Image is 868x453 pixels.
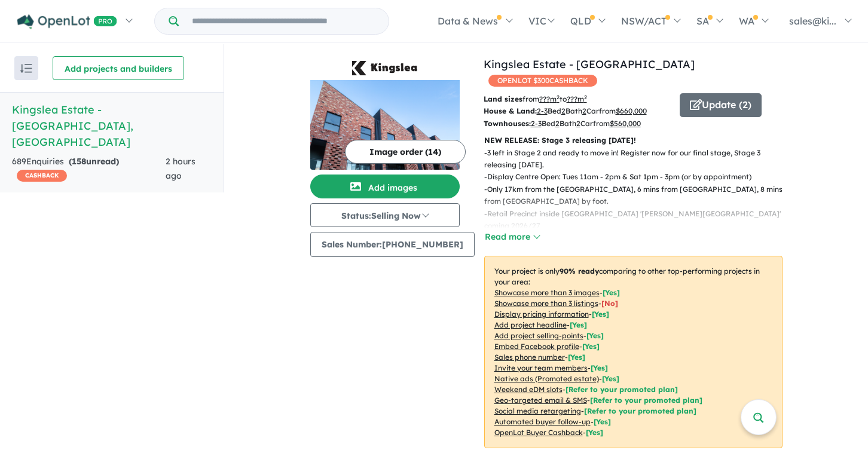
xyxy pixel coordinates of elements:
[17,170,67,182] span: CASHBACK
[584,406,696,415] span: [Refer to your promoted plan]
[484,147,792,172] p: - 3 left in Stage 2 and ready to move in! Register now for our final stage, Stage 3 releasing [DA...
[484,171,792,183] p: - Display Centre Open: Tues 11am - 2pm & Sat 1pm - 3pm (or by appointment)
[789,15,836,27] span: sales@ki...
[484,105,671,117] p: Bed Bath Car from
[484,118,671,130] p: Bed Bath Car from
[72,156,86,167] span: 158
[494,396,587,405] u: Geo-targeted email & SMS
[582,342,600,351] span: [ Yes ]
[537,106,548,115] u: 2-3
[484,93,671,105] p: from
[494,406,581,415] u: Social media retargeting
[181,8,386,34] input: Try estate name, suburb, builder or developer
[310,56,460,170] a: Kingslea Estate - Broadmeadows LogoKingslea Estate - Broadmeadows
[494,299,598,308] u: Showcase more than 3 listings
[315,61,455,75] img: Kingslea Estate - Broadmeadows Logo
[594,417,611,426] span: [Yes]
[591,363,608,372] span: [ Yes ]
[484,183,792,208] p: - Only 17km from the [GEOGRAPHIC_DATA], 6 mins from [GEOGRAPHIC_DATA], 8 mins from [GEOGRAPHIC_DA...
[494,331,583,340] u: Add project selling-points
[592,310,609,319] span: [ Yes ]
[310,203,460,227] button: Status:Selling Now
[576,119,580,128] u: 2
[494,385,563,394] u: Weekend eDM slots
[484,57,695,71] a: Kingslea Estate - [GEOGRAPHIC_DATA]
[586,331,604,340] span: [ Yes ]
[494,288,600,297] u: Showcase more than 3 images
[17,14,117,29] img: Openlot PRO Logo White
[531,119,542,128] u: 2-3
[494,310,589,319] u: Display pricing information
[310,175,460,198] button: Add images
[310,232,475,257] button: Sales Number:[PHONE_NUMBER]
[557,94,560,100] sup: 2
[555,119,560,128] u: 2
[494,320,567,329] u: Add project headline
[560,267,599,276] b: 90 % ready
[566,385,678,394] span: [Refer to your promoted plan]
[494,417,591,426] u: Automated buyer follow-up
[560,94,587,103] span: to
[12,155,166,183] div: 689 Enquir ies
[12,102,212,150] h5: Kingslea Estate - [GEOGRAPHIC_DATA] , [GEOGRAPHIC_DATA]
[584,94,587,100] sup: 2
[582,106,586,115] u: 2
[166,156,195,181] span: 2 hours ago
[20,64,32,73] img: sort.svg
[590,396,702,405] span: [Refer to your promoted plan]
[680,93,762,117] button: Update (2)
[602,374,619,383] span: [Yes]
[561,106,566,115] u: 2
[484,119,531,128] b: Townhouses:
[484,208,792,232] p: - Retail Precinct inside [GEOGRAPHIC_DATA] '[PERSON_NAME][GEOGRAPHIC_DATA]' coming 2026/27
[603,288,620,297] span: [ Yes ]
[494,374,599,383] u: Native ads (Promoted estate)
[568,353,585,362] span: [ Yes ]
[570,320,587,329] span: [ Yes ]
[494,353,565,362] u: Sales phone number
[484,256,783,448] p: Your project is only comparing to other top-performing projects in your area: - - - - - - - - - -...
[567,94,587,103] u: ???m
[484,230,540,244] button: Read more
[616,106,647,115] u: $ 660,000
[494,428,583,437] u: OpenLot Buyer Cashback
[601,299,618,308] span: [ No ]
[484,134,783,146] p: NEW RELEASE: Stage 3 releasing [DATE]!
[494,363,588,372] u: Invite your team members
[586,428,603,437] span: [Yes]
[345,140,466,164] button: Image order (14)
[53,56,184,80] button: Add projects and builders
[484,106,537,115] b: House & Land:
[484,94,522,103] b: Land sizes
[494,342,579,351] u: Embed Facebook profile
[610,119,641,128] u: $ 560,000
[539,94,560,103] u: ??? m
[488,75,597,87] span: OPENLOT $ 300 CASHBACK
[310,80,460,170] img: Kingslea Estate - Broadmeadows
[69,156,119,167] strong: ( unread)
